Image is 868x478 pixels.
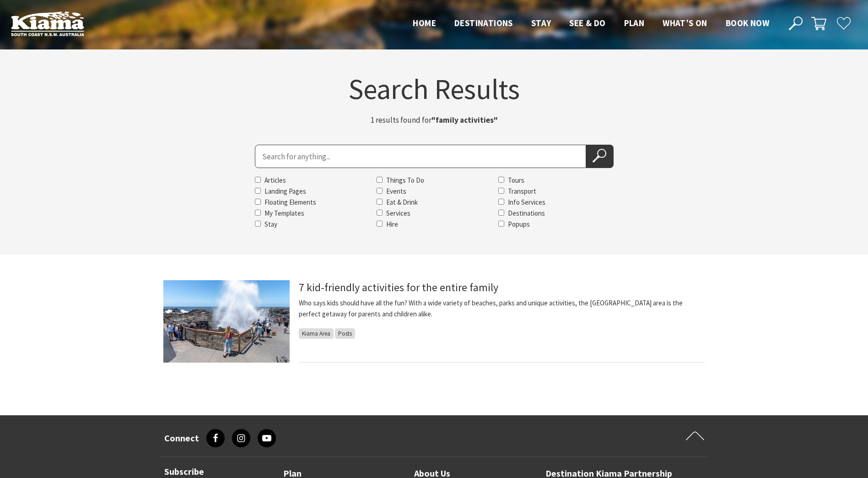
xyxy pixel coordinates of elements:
span: Stay [531,17,551,28]
label: Eat & Drink [386,198,418,206]
span: Plan [624,17,645,28]
img: Kiama Logo [11,11,84,36]
span: Destinations [454,17,513,28]
span: Home [413,17,436,28]
h3: Subscribe [164,466,260,477]
label: Services [386,209,410,217]
label: My Templates [264,209,304,217]
span: What’s On [663,17,707,28]
span: Posts [335,328,355,339]
label: Info Services [508,198,545,206]
label: Popups [508,220,530,228]
a: 7 kid-friendly activities for the entire family [299,280,498,294]
label: Hire [386,220,398,228]
label: Floating Elements [264,198,316,206]
p: Who says kids should have all the fun? With a wide variety of beaches, parks and unique activitie... [299,298,705,320]
h3: Connect [164,433,199,444]
span: Kiama Area [299,328,334,339]
nav: Main Menu [404,16,778,31]
input: Search for: [255,145,586,168]
span: Book now [726,17,769,28]
p: 1 results found for [320,114,549,126]
img: Blowhole [163,280,290,363]
label: Transport [508,187,536,196]
label: Destinations [508,209,545,217]
label: Landing Pages [264,187,306,196]
span: See & Do [569,17,605,28]
strong: "family activities" [431,115,498,125]
label: Tours [508,176,524,185]
h1: Search Results [163,75,705,103]
label: Articles [264,176,286,185]
label: Stay [264,220,277,228]
label: Events [386,187,406,196]
label: Things To Do [386,176,424,185]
